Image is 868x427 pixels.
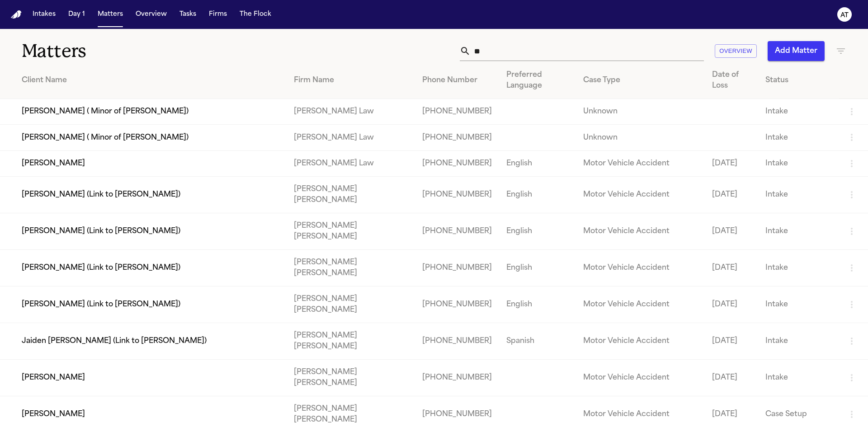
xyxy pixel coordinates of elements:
[506,70,569,91] div: Preferred Language
[29,6,59,23] button: Intakes
[576,323,705,360] td: Motor Vehicle Accident
[576,360,705,396] td: Motor Vehicle Accident
[705,177,758,213] td: [DATE]
[294,75,408,86] div: Firm Name
[499,213,576,250] td: English
[712,70,751,91] div: Date of Loss
[576,250,705,286] td: Motor Vehicle Accident
[499,250,576,286] td: English
[287,360,415,396] td: [PERSON_NAME] [PERSON_NAME]
[758,286,839,323] td: Intake
[758,150,839,176] td: Intake
[499,177,576,213] td: English
[415,125,499,150] td: [PHONE_NUMBER]
[11,10,22,19] a: Home
[415,150,499,176] td: [PHONE_NUMBER]
[415,323,499,360] td: [PHONE_NUMBER]
[287,99,415,125] td: [PERSON_NAME] Law
[22,40,262,62] h1: Matters
[576,99,705,125] td: Unknown
[715,44,757,58] button: Overview
[583,75,698,86] div: Case Type
[705,323,758,360] td: [DATE]
[499,323,576,360] td: Spanish
[705,250,758,286] td: [DATE]
[499,150,576,176] td: English
[768,41,825,61] button: Add Matter
[236,6,275,23] button: The Flock
[499,286,576,323] td: English
[576,213,705,250] td: Motor Vehicle Accident
[705,150,758,176] td: [DATE]
[576,125,705,150] td: Unknown
[22,75,279,86] div: Client Name
[287,286,415,323] td: [PERSON_NAME] [PERSON_NAME]
[287,125,415,150] td: [PERSON_NAME] Law
[758,125,839,150] td: Intake
[758,213,839,250] td: Intake
[415,250,499,286] td: [PHONE_NUMBER]
[705,286,758,323] td: [DATE]
[415,213,499,250] td: [PHONE_NUMBER]
[94,6,127,23] button: Matters
[287,250,415,286] td: [PERSON_NAME] [PERSON_NAME]
[705,360,758,396] td: [DATE]
[576,286,705,323] td: Motor Vehicle Accident
[758,250,839,286] td: Intake
[11,10,22,19] img: Finch Logo
[758,323,839,360] td: Intake
[132,6,170,23] button: Overview
[287,213,415,250] td: [PERSON_NAME] [PERSON_NAME]
[415,286,499,323] td: [PHONE_NUMBER]
[415,177,499,213] td: [PHONE_NUMBER]
[287,323,415,360] td: [PERSON_NAME] [PERSON_NAME]
[758,99,839,125] td: Intake
[287,150,415,176] td: [PERSON_NAME] Law
[415,360,499,396] td: [PHONE_NUMBER]
[576,177,705,213] td: Motor Vehicle Accident
[287,177,415,213] td: [PERSON_NAME] [PERSON_NAME]
[205,6,231,23] button: Firms
[65,6,89,23] button: Day 1
[576,150,705,176] td: Motor Vehicle Accident
[758,360,839,396] td: Intake
[422,75,492,86] div: Phone Number
[765,75,832,86] div: Status
[705,213,758,250] td: [DATE]
[176,6,200,23] button: Tasks
[415,99,499,125] td: [PHONE_NUMBER]
[758,177,839,213] td: Intake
